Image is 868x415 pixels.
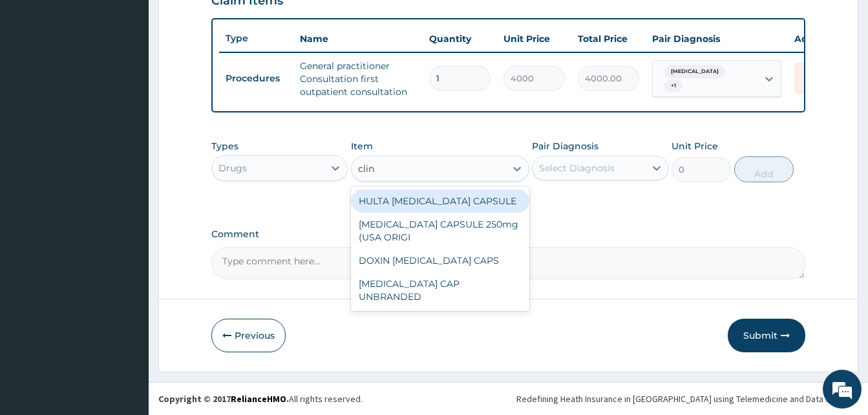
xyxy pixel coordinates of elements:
[211,319,286,352] button: Previous
[423,26,497,52] th: Quantity
[6,277,246,323] textarea: Type your message and hit 'Enter'
[646,26,788,52] th: Pair Diagnosis
[539,162,615,175] div: Select Diagnosis
[351,249,529,272] div: DOXIN [MEDICAL_DATA] CAPS
[571,26,646,52] th: Total Price
[351,189,529,213] div: HULTA [MEDICAL_DATA] CAPSULE
[351,140,373,153] label: Item
[672,140,718,153] label: Unit Price
[158,393,289,405] strong: Copyright © 2017 .
[67,72,217,89] div: Chat with us now
[351,213,529,249] div: [MEDICAL_DATA] CAPSULE 250mg (USA ORIGI
[728,319,805,352] button: Submit
[351,272,529,308] div: [MEDICAL_DATA] CAP UNBRANDED
[497,26,571,52] th: Unit Price
[664,80,683,92] span: + 1
[211,229,805,240] label: Comment
[211,141,238,152] label: Types
[24,65,52,97] img: d_794563401_company_1708531726252_794563401
[516,392,858,405] div: Redefining Heath Insurance in [GEOGRAPHIC_DATA] using Telemedicine and Data Science!
[664,65,725,78] span: [MEDICAL_DATA]
[532,140,598,153] label: Pair Diagnosis
[218,162,247,175] div: Drugs
[75,125,178,255] span: We're online!
[293,53,423,105] td: General practitioner Consultation first outpatient consultation
[219,27,293,50] th: Type
[788,26,852,52] th: Actions
[212,6,243,37] div: Minimize live chat window
[149,382,868,415] footer: All rights reserved.
[219,67,293,90] td: Procedures
[231,393,286,405] a: RelianceHMO
[293,26,423,52] th: Name
[734,156,794,182] button: Add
